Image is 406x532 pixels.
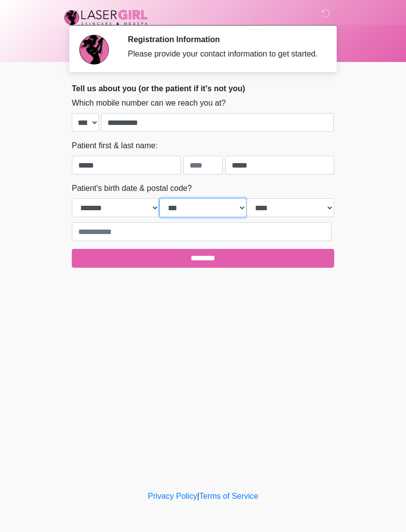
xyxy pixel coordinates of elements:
img: Agent Avatar [79,35,109,64]
label: Patient's birth date & postal code? [72,182,192,194]
h2: Tell us about you (or the patient if it's not you) [72,84,334,93]
a: | [197,492,199,500]
a: Terms of Service [199,492,258,500]
div: Please provide your contact information to get started. [128,48,319,60]
label: Patient first & last name: [72,140,157,152]
h2: Registration Information [128,35,319,44]
a: Privacy Policy [148,492,198,500]
label: Which mobile number can we reach you at? [72,97,226,109]
img: Laser Girl Med Spa LLC Logo [62,7,150,27]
